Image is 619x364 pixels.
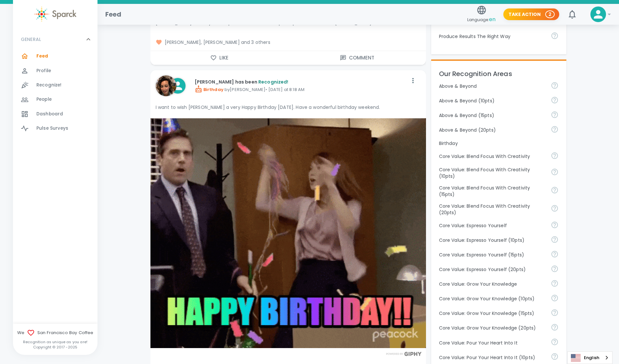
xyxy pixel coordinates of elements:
[105,9,122,19] h1: Feed
[13,6,97,22] a: Sparck logo
[567,351,613,364] div: Language
[439,166,546,179] p: Core Value: Blend Focus With Creativity (10pts)
[13,121,97,136] a: Pulse Surveys
[551,353,559,360] svg: Come to work to make a difference in your own way
[34,6,76,22] img: Sparck logo
[551,125,559,133] svg: For going above and beyond!
[439,340,546,346] p: Core Value: Pour Your Heart Into It
[21,36,41,43] p: GENERAL
[36,125,68,132] span: Pulse Surveys
[439,185,546,198] p: Core Value: Blend Focus With Creativity (15pts)
[568,352,612,364] a: English
[551,236,559,243] svg: Share your voice and your ideas
[156,75,176,96] img: Picture of Nicole Perry
[551,32,559,40] svg: Find success working together and doing the right thing
[13,49,97,138] div: GENERAL
[551,323,559,331] svg: Follow your curiosity and learn together
[439,97,546,104] p: Above & Beyond (10pts)
[439,127,546,133] p: Above & Beyond (20pts)
[551,111,559,119] svg: For going above and beyond!
[439,140,559,147] p: Birthday
[439,310,546,317] p: Core Value: Grow Your Knowledge (15pts)
[551,338,559,346] svg: Come to work to make a difference in your own way
[13,329,97,337] span: We San Francisco Bay Coffee
[439,69,559,79] p: Our Recognition Areas
[439,266,546,273] p: Core Value: Espresso Yourself (20pts)
[36,96,52,103] span: People
[439,83,546,89] p: Above & Beyond
[551,250,559,258] svg: Share your voice and your ideas
[195,85,408,93] p: by [PERSON_NAME] • [DATE] at 8:18 AM
[439,222,546,229] p: Core Value: Espresso Yourself
[439,295,546,302] p: Core Value: Grow Your Knowledge (10pts)
[465,3,498,26] button: Language:en
[439,237,546,243] p: Core Value: Espresso Yourself (10pts)
[156,104,421,110] p: I want to wish [PERSON_NAME] a very Happy Birthday [DATE]. Have a wonderful birthday weekend.
[439,325,546,331] p: Core Value: Grow Your Knowledge (20pts)
[439,153,546,160] p: Core Value: Blend Focus With Creativity
[551,168,559,176] svg: Achieve goals today and innovate for tomorrow
[258,79,289,85] span: Recognized!
[439,354,546,361] p: Core Value: Pour Your Heart Into It (10pts)
[551,204,559,212] svg: Achieve goals today and innovate for tomorrow
[551,265,559,273] svg: Share your voice and your ideas
[551,96,559,104] svg: For going above and beyond!
[13,78,97,92] a: Recognize!
[36,53,48,59] span: Feed
[195,86,224,93] span: Birthday
[551,294,559,302] svg: Follow your curiosity and learn together
[551,82,559,89] svg: For going above and beyond!
[467,15,496,24] span: Language:
[150,51,288,65] button: Like
[288,51,426,65] button: Comment
[195,79,408,85] p: [PERSON_NAME] has been
[13,344,97,350] p: Copyright © 2017 - 2025
[13,92,97,107] a: People
[551,186,559,194] svg: Achieve goals today and innovate for tomorrow
[36,111,63,117] span: Dashboard
[13,64,97,78] a: Profile
[36,82,62,88] span: Recognize!
[13,107,97,121] a: Dashboard
[551,221,559,229] svg: Share your voice and your ideas
[551,152,559,160] svg: Achieve goals today and innovate for tomorrow
[439,112,546,119] p: Above & Beyond (15pts)
[439,281,546,287] p: Core Value: Grow Your Knowledge
[439,33,546,40] p: Produce Results The Right Way
[439,252,546,258] p: Core Value: Espresso Yourself (15pts)
[439,203,546,216] p: Core Value: Blend Focus With Creativity (20pts)
[489,16,496,23] span: en
[551,279,559,287] svg: Follow your curiosity and learn together
[13,49,97,63] a: Feed
[36,68,51,74] span: Profile
[567,351,613,364] aside: Language selected: English
[548,11,551,18] p: 2
[503,8,559,20] button: Take Action 2
[156,39,421,45] span: [PERSON_NAME], [PERSON_NAME] and 3 others
[384,352,423,356] img: Powered by GIPHY
[13,339,97,344] p: Recognition as unique as you are!
[13,30,97,49] div: GENERAL
[551,309,559,317] svg: Follow your curiosity and learn together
